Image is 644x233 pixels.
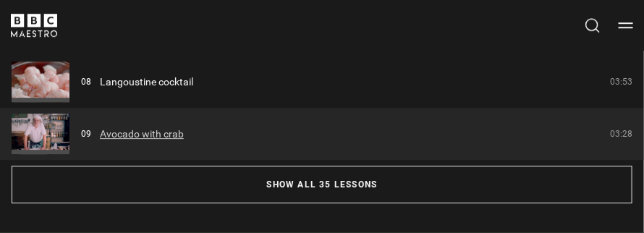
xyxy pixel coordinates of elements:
[100,75,193,90] a: Langoustine cocktail
[100,127,184,142] a: Avocado with crab
[12,166,632,203] button: Show all 35 lessons
[619,18,633,33] button: Toggle navigation
[11,14,57,37] svg: BBC Maestro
